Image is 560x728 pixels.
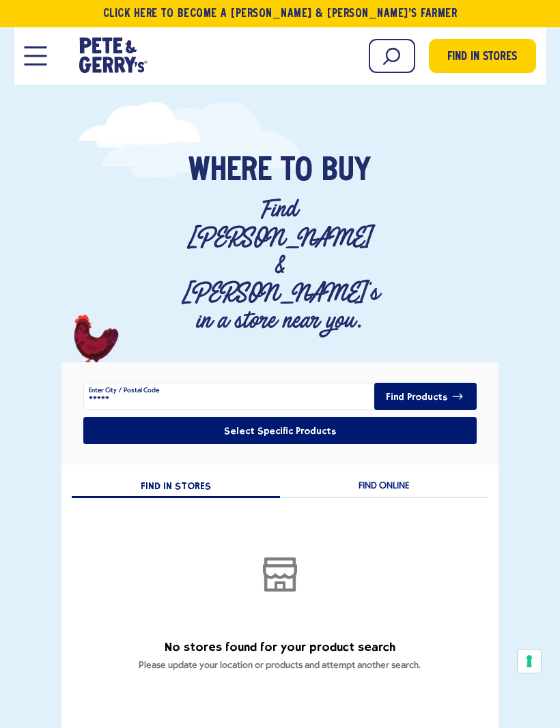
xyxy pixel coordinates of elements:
button: Your consent preferences for tracking technologies [518,650,541,673]
input: Search [369,39,415,73]
p: Find [PERSON_NAME] & [PERSON_NAME]'s in a store near you. [182,196,378,335]
span: To [281,155,313,189]
span: Buy [322,155,371,189]
a: Find in Stores [429,39,536,73]
button: Open Mobile Menu Modal Dialog [25,46,47,65]
span: Where [188,155,272,189]
span: Find in Stores [447,48,517,67]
